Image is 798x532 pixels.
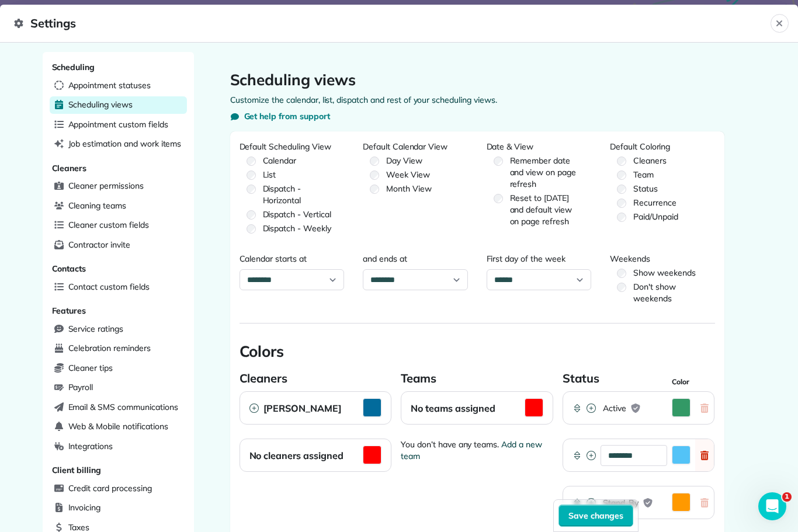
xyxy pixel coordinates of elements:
[52,163,87,173] span: Cleaners
[52,465,101,475] span: Client billing
[52,263,86,274] span: Contacts
[50,116,187,134] a: Appointment custom fields
[610,183,715,194] label: Status
[68,323,123,335] span: Service ratings
[50,96,187,114] a: Scheduling views
[230,110,330,122] button: Get help from support
[68,420,168,432] span: Web & Mobile notifications
[782,492,792,502] span: 1
[50,237,187,254] a: Contractor invite
[50,279,187,296] a: Contact custom fields
[240,169,345,180] label: List
[50,135,187,153] a: Job estimation and work items
[563,391,714,425] div: ActiveActivate Color Picker
[50,379,187,397] a: Payroll
[50,399,187,416] a: Email & SMS communications
[363,253,468,265] label: and ends at
[68,99,133,110] span: Scheduling views
[363,183,468,194] label: Month View
[487,141,592,152] legend: Date & View
[363,155,468,166] label: Day View
[401,370,436,387] h3: Teams
[68,138,182,149] span: Job estimation and work items
[68,401,178,413] span: Email & SMS communications
[68,381,93,393] span: Payroll
[52,62,95,72] span: Scheduling
[568,510,623,521] span: Save changes
[672,493,691,512] button: Activate Color Picker
[68,239,130,251] span: Contractor invite
[68,200,126,211] span: Cleaning teams
[610,267,715,279] label: Show weekends
[14,14,771,33] span: Settings
[240,183,345,206] label: Dispatch - Horizontal
[68,482,152,494] span: Credit card processing
[610,169,715,180] label: Team
[240,253,345,265] label: Calendar starts at
[401,391,553,425] div: No teams assigned Color Card
[68,440,113,452] span: Integrations
[563,486,714,519] div: Stand-ByActivate Color Picker
[230,94,724,106] p: Customize the calendar, list, dispatch and rest of your scheduling views.
[50,360,187,377] a: Cleaner tips
[50,197,187,215] a: Cleaning teams
[401,439,553,462] span: You don’t have any teams.
[558,505,633,527] button: Save changes
[50,178,187,195] a: Cleaner permissions
[50,418,187,436] a: Web & Mobile notifications
[363,398,381,417] button: Activate Color Picker
[610,197,715,208] label: Recurrence
[610,155,715,166] label: Cleaners
[240,141,345,152] legend: Default Scheduling View
[771,14,789,33] button: Close
[68,180,144,192] span: Cleaner permissions
[487,253,592,265] label: First day of the week
[610,141,715,152] legend: Default Coloring
[610,211,715,222] label: Paid/Unpaid
[610,281,715,304] label: Don't show weekends
[240,342,715,361] h2: Colors
[68,219,149,231] span: Cleaner custom fields
[563,370,599,387] h3: Status
[68,79,151,91] span: Appointment statuses
[259,401,363,415] h2: [PERSON_NAME]
[240,208,345,220] label: Dispatch - Vertical
[50,217,187,234] a: Cleaner custom fields
[68,281,150,293] span: Contact custom fields
[244,110,330,122] span: Get help from support
[401,439,542,461] a: Add a new team
[487,192,592,227] label: Reset to [DATE] and default view on page refresh
[363,446,381,464] button: Activate Color Picker
[563,439,714,472] div: Activate Color Picker
[672,377,689,387] span: Color
[758,492,786,520] iframe: Intercom live chat
[525,398,543,417] button: Activate Color Picker
[240,222,345,234] label: Dispatch - Weekly
[249,448,344,463] h2: No cleaners assigned
[411,401,495,415] h2: No teams assigned
[240,370,288,387] h3: Cleaners
[672,398,691,417] button: Activate Color Picker
[240,439,392,472] div: No cleaners assigned Color Card
[50,480,187,498] a: Credit card processing
[50,499,187,517] a: Invoicing
[52,305,86,316] span: Features
[50,340,187,357] a: Celebration reminders
[50,321,187,338] a: Service ratings
[50,77,187,95] a: Appointment statuses
[603,402,626,414] span: Active
[68,342,151,354] span: Celebration reminders
[50,438,187,455] a: Integrations
[487,155,592,190] label: Remember date and view on page refresh
[68,119,168,130] span: Appointment custom fields
[672,446,691,464] button: Activate Color Picker
[610,253,715,265] legend: Weekends
[68,362,113,374] span: Cleaner tips
[363,169,468,180] label: Week View
[603,497,639,509] span: Stand-By
[240,155,345,166] label: Calendar
[363,141,468,152] legend: Default Calendar View
[230,71,724,89] h1: Scheduling views
[68,502,101,513] span: Invoicing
